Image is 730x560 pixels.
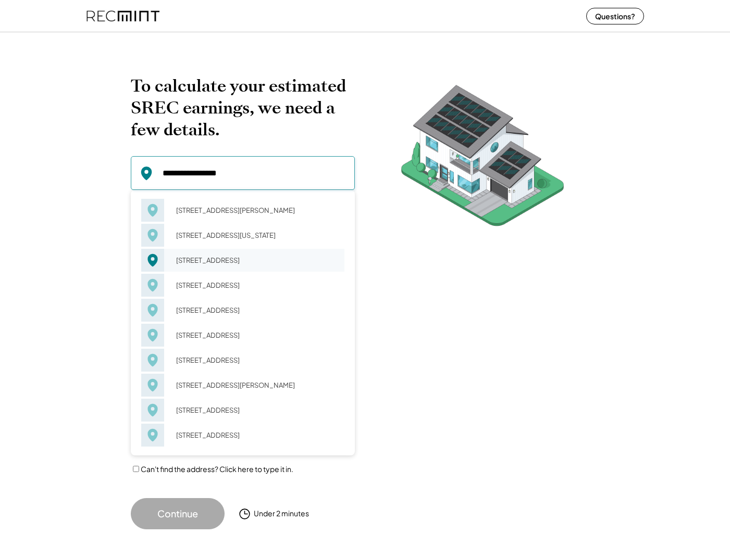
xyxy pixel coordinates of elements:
[169,228,344,243] div: [STREET_ADDRESS][US_STATE]
[169,353,344,367] div: [STREET_ADDRESS]
[141,464,293,474] label: Can't find the address? Click here to type it in.
[169,303,344,317] div: [STREET_ADDRESS]
[169,428,344,442] div: [STREET_ADDRESS]
[86,2,159,30] img: recmint-logotype%403x%20%281%29.jpeg
[169,203,344,218] div: [STREET_ADDRESS][PERSON_NAME]
[131,498,225,529] button: Continue
[169,378,344,392] div: [STREET_ADDRESS][PERSON_NAME]
[169,253,344,268] div: [STREET_ADDRESS]
[381,75,584,242] img: RecMintArtboard%207.png
[254,508,309,519] div: Under 2 minutes
[131,75,355,141] h2: To calculate your estimated SREC earnings, we need a few details.
[169,278,344,292] div: [STREET_ADDRESS]
[169,403,344,417] div: [STREET_ADDRESS]
[169,328,344,342] div: [STREET_ADDRESS]
[586,8,644,24] button: Questions?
